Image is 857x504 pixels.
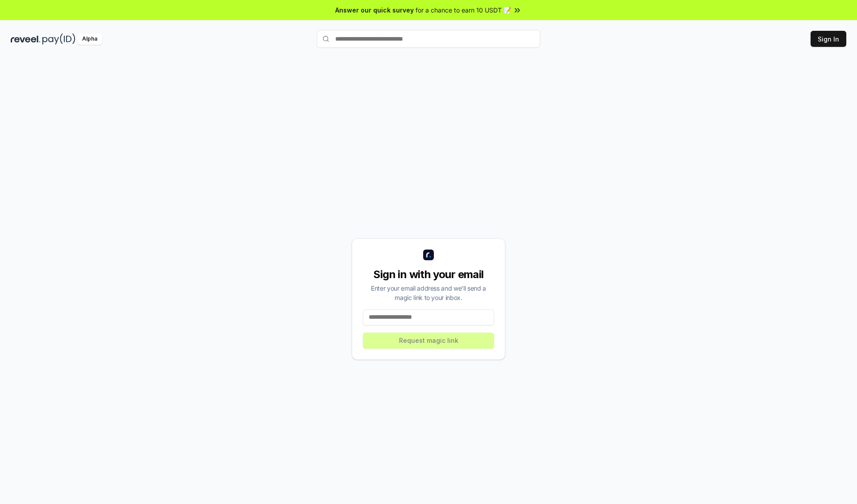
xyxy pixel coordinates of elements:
div: Enter your email address and we’ll send a magic link to your inbox. [363,283,494,302]
img: pay_id [42,33,75,45]
span: for a chance to earn 10 USDT 📝 [416,5,511,15]
div: Sign in with your email [363,267,494,282]
div: Alpha [77,33,102,45]
button: Sign In [811,31,846,47]
img: logo_small [423,250,434,260]
img: reveel_dark [11,33,41,45]
span: Answer our quick survey [335,5,414,15]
